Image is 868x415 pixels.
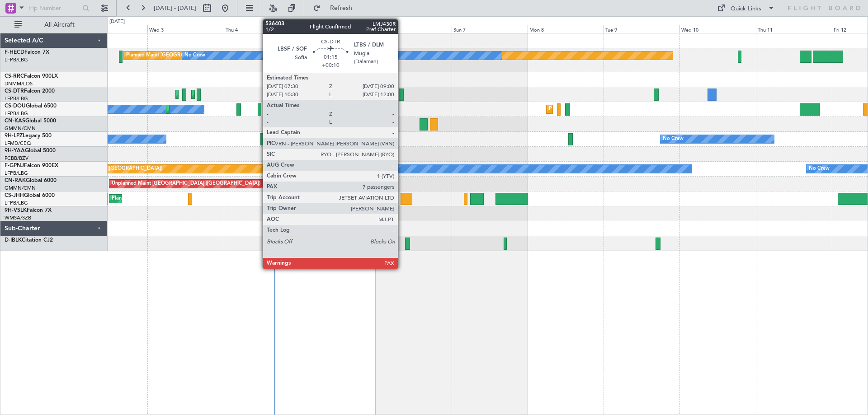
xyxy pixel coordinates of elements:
div: Wed 10 [679,25,755,33]
span: 9H-VSLK [5,208,27,213]
div: Unplanned Maint [GEOGRAPHIC_DATA] ([GEOGRAPHIC_DATA]) [112,177,260,191]
span: F-HECD [5,50,24,55]
a: FCBB/BZV [5,155,28,162]
a: F-HECDFalcon 7X [5,50,49,55]
div: No Crew [809,162,830,176]
a: LFPB/LBG [5,95,28,102]
button: All Aircraft [10,18,98,32]
div: Planned Maint [GEOGRAPHIC_DATA] ([GEOGRAPHIC_DATA]) [549,103,691,116]
a: D-IBLKCitation CJ2 [5,238,53,243]
span: CS-DOU [5,103,26,109]
a: LFMD/CEQ [5,140,31,147]
div: Planned Maint [GEOGRAPHIC_DATA] ([GEOGRAPHIC_DATA]) [169,103,311,116]
a: F-GPNJFalcon 900EX [5,163,58,168]
div: Tue 2 [71,25,147,33]
div: Thu 4 [224,25,300,33]
span: 9H-YAA [5,148,25,154]
a: DNMM/LOS [5,80,33,87]
span: F-GPNJ [5,163,24,168]
a: CS-DTRFalcon 2000 [5,89,55,94]
span: CN-KAS [5,118,25,124]
span: CN-RAK [5,178,26,183]
div: [DATE] [109,18,125,26]
a: CN-RAKGlobal 6000 [5,178,57,183]
div: No Crew [663,132,684,146]
a: LFPB/LBG [5,200,28,206]
div: Tue 9 [604,25,679,33]
a: 9H-LPZLegacy 500 [5,133,52,139]
a: LFPB/LBG [5,110,28,117]
a: GMMN/CMN [5,185,36,191]
div: Sat 6 [376,25,452,33]
span: [DATE] - [DATE] [154,4,196,12]
div: No Crew [184,49,205,62]
a: CS-RRCFalcon 900LX [5,74,58,79]
div: Wed 3 [147,25,223,33]
a: GMMN/CMN [5,125,36,132]
div: Planned Maint [GEOGRAPHIC_DATA] ([GEOGRAPHIC_DATA]) [340,192,482,205]
div: Mon 8 [528,25,604,33]
button: Refresh [309,1,363,15]
a: 9H-VSLKFalcon 7X [5,208,52,213]
a: LFPB/LBG [5,170,28,177]
div: No Crew [302,162,323,176]
span: Refresh [322,5,360,11]
a: 9H-YAAGlobal 5000 [5,148,56,154]
span: D-IBLK [5,238,22,243]
input: Trip Number [28,1,80,15]
button: Quick Links [712,1,779,15]
div: Sun 7 [452,25,528,33]
div: Planned Maint [GEOGRAPHIC_DATA] ([GEOGRAPHIC_DATA]) [112,192,254,205]
div: Planned Maint [GEOGRAPHIC_DATA] ([GEOGRAPHIC_DATA]) [126,49,269,62]
a: LFPB/LBG [5,56,28,63]
span: CS-RRC [5,74,24,79]
div: Fri 5 [300,25,376,33]
div: Thu 11 [756,25,832,33]
a: CS-JHHGlobal 6000 [5,193,55,198]
a: CN-KASGlobal 5000 [5,118,56,124]
span: All Aircraft [24,22,95,28]
div: Planned Maint [GEOGRAPHIC_DATA] (Ataturk) [194,88,302,101]
span: CS-JHH [5,193,24,198]
a: WMSA/SZB [5,214,31,221]
span: CS-DTR [5,89,24,94]
div: Quick Links [731,5,761,14]
span: 9H-LPZ [5,133,23,139]
a: CS-DOUGlobal 6500 [5,103,57,109]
